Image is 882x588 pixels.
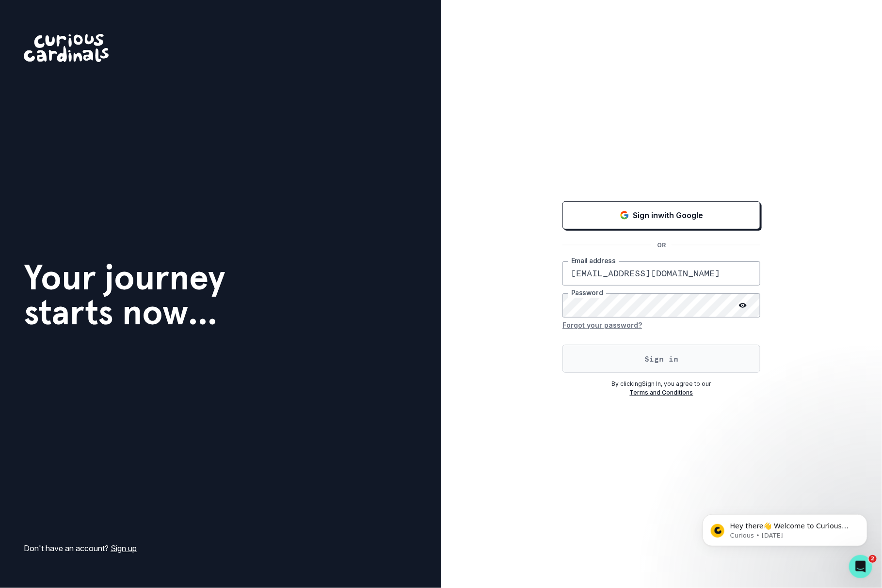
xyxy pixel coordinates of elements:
[688,494,882,562] iframe: Intercom notifications message
[562,201,760,229] button: Sign in with Google (GSuite)
[630,389,693,396] a: Terms and Conditions
[24,260,225,330] h1: Your journey starts now...
[562,318,642,333] button: Forgot your password?
[562,380,760,388] p: By clicking Sign In , you agree to our
[24,34,109,62] img: Curious Cardinals Logo
[24,542,137,554] p: Don't have an account?
[869,555,877,563] span: 2
[651,241,672,250] p: OR
[633,209,704,221] p: Sign in with Google
[562,345,760,373] button: Sign in
[849,555,872,578] iframe: Intercom live chat
[111,543,137,553] a: Sign up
